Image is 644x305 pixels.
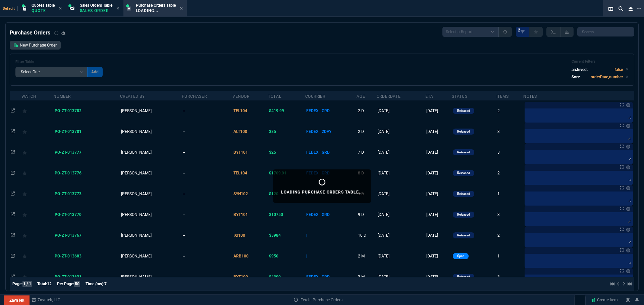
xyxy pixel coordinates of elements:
span: Time (ms): [86,282,104,286]
span: 50 [74,281,80,287]
p: Quote [32,8,55,13]
p: Loading Purchase Orders Table... [281,189,363,195]
span: Total: [37,282,47,286]
h6: Filter Table [15,60,103,64]
span: Page: [12,282,22,286]
p: Sales Order [80,8,112,13]
input: Search [577,27,634,36]
span: 12 [47,282,52,286]
nx-icon: Search [616,5,626,13]
a: Fetch: Purchase-Orders [294,297,342,303]
span: Purchase Orders Table [136,3,176,8]
h4: Purchase Orders [10,29,50,37]
nx-icon: Close Workbench [626,5,635,13]
p: Loading... [136,8,169,13]
nx-icon: Open New Tab [637,5,641,12]
p: archived: [572,67,588,73]
span: Quotes Table [32,3,55,8]
span: Sales Orders Table [80,3,112,8]
a: msbcCompanyName [30,297,62,303]
nx-icon: Close Tab [59,6,62,11]
h6: Current Filters [572,59,629,64]
span: Default [3,6,18,11]
nx-icon: Close Tab [180,6,183,11]
span: 1 / 1 [22,281,32,287]
a: New Purchase Order [10,41,61,50]
span: Per Page: [57,282,74,286]
span: 7 [104,282,107,286]
code: false [614,67,623,72]
a: Create Item [588,295,621,305]
nx-icon: Close Tab [116,6,119,11]
code: orderDate,number [591,75,623,79]
span: 2 [518,27,520,33]
nx-icon: Split Panels [606,5,616,13]
p: Sort: [572,74,580,80]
